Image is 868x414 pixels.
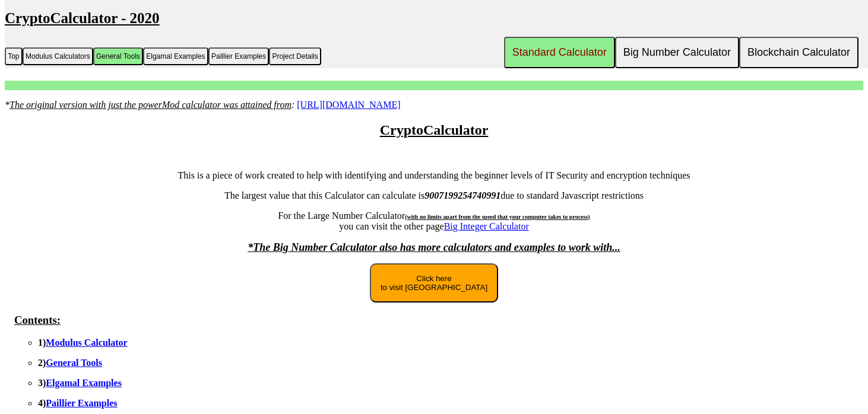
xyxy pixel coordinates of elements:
b: 2) [38,358,102,368]
b: 1) [38,337,128,348]
b: 3) [38,378,122,388]
p: This is a piece of work created to help with identifying and understanding the beginner levels of... [5,170,863,181]
button: Blockchain Calculator [739,37,859,68]
button: Click hereto visit [GEOGRAPHIC_DATA] [370,263,498,302]
p: For the Large Number Calculator you can visit the other page [5,211,863,232]
button: General Tools [93,47,143,65]
a: Big Integer Calculator [444,221,529,231]
u: CryptoCalculator - 2020 [5,10,160,26]
a: Paillier Examples [46,398,117,408]
u: CryptoCalculator [380,122,489,138]
u: Contents: [14,314,61,326]
a: Elgamal Examples [46,378,122,388]
a: [URL][DOMAIN_NAME] [297,100,400,110]
b: 9007199254740991 [425,190,500,200]
a: General Tools [46,358,102,368]
font: *The Big Number Calculator also has more calculators and examples to work with... [248,241,620,253]
button: Standard Calculator [504,37,615,68]
button: Big Number Calculator [615,37,739,68]
button: Modulus Calculators [23,47,93,65]
button: Paillier Examples [208,47,269,65]
button: Top [5,47,23,65]
u: The original version with just the powerMod calculator was attained from [9,100,292,110]
button: Elgamal Examples [143,47,208,65]
b: 4) [38,398,117,408]
a: Modulus Calculator [46,337,127,348]
span: (with no limits apart from the speed that your computer takes to process) [405,214,590,220]
button: Project Details [269,47,321,65]
p: The largest value that this Calculator can calculate is due to standard Javascript restrictions [5,190,863,201]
